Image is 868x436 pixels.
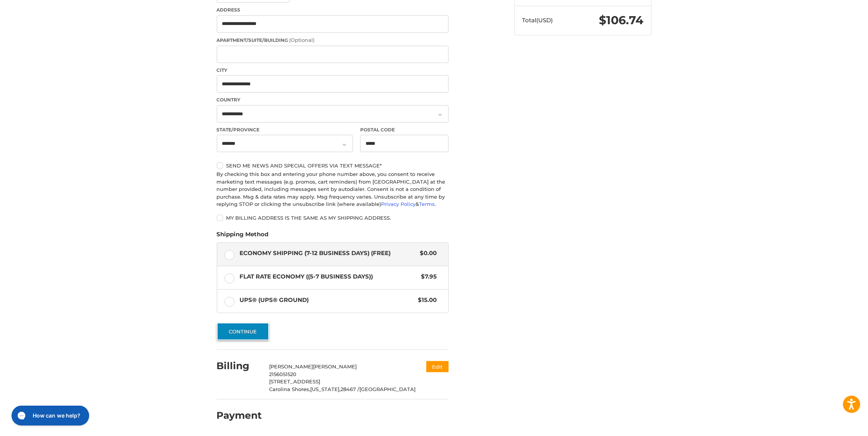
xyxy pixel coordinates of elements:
[217,162,449,169] label: Send me news and special offers via text message*
[8,403,91,428] iframe: Gorgias live chat messenger
[239,296,414,305] span: UPS® (UPS® Ground)
[269,378,320,385] span: [STREET_ADDRESS]
[217,96,449,103] label: Country
[341,386,359,392] span: 28467 /
[217,7,449,13] label: Address
[359,386,416,392] span: [GEOGRAPHIC_DATA]
[269,386,310,392] span: Carolina Shores,
[426,361,449,372] button: Edit
[239,272,417,281] span: Flat Rate Economy ((5-7 Business Days))
[217,360,262,372] h2: Billing
[289,37,315,43] small: (Optional)
[217,171,449,208] div: By checking this box and entering your phone number above, you consent to receive marketing text ...
[417,272,437,281] span: $7.95
[217,126,353,133] label: State/Province
[217,323,269,340] button: Continue
[269,371,296,377] span: 2156051520
[310,386,341,392] span: [US_STATE],
[217,409,262,421] h2: Payment
[599,13,644,27] span: $106.74
[360,126,449,133] label: Postal Code
[416,249,437,258] span: $0.00
[419,201,435,207] a: Terms
[239,249,416,258] span: Economy Shipping (7-12 Business Days) (Free)
[522,17,553,24] span: Total (USD)
[217,67,449,74] label: City
[217,36,449,44] label: Apartment/Suite/Building
[269,363,313,370] span: [PERSON_NAME]
[381,201,416,207] a: Privacy Policy
[313,363,357,370] span: [PERSON_NAME]
[414,296,437,305] span: $15.00
[217,230,269,242] legend: Shipping Method
[217,215,449,221] label: My billing address is the same as my shipping address.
